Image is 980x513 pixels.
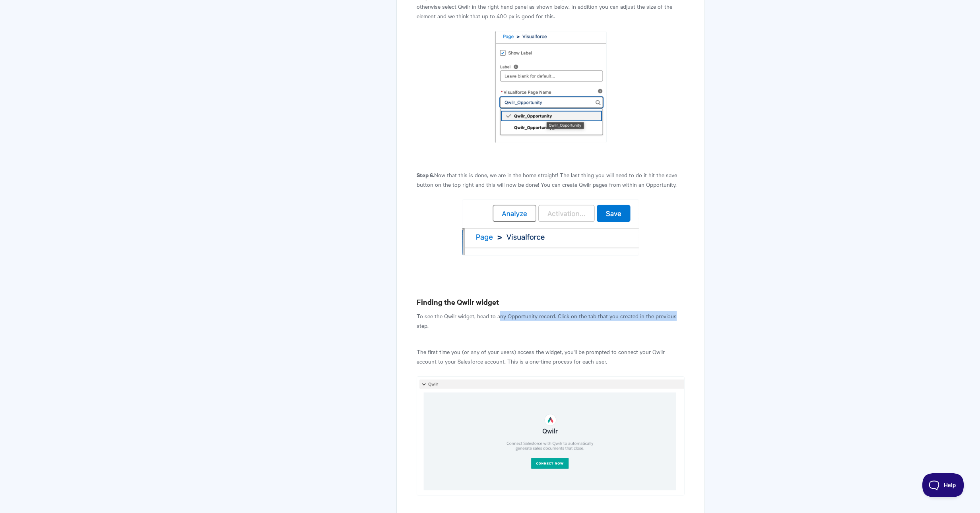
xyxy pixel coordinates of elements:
[417,170,684,189] p: Now that this is done, we are in the home straight! The last thing you will need to do it hit the...
[462,199,639,256] img: file-6FLA5t4GWf.png
[417,311,684,330] p: To see the Qwilr widget, head to any Opportunity record. Click on the tab that you created in the...
[417,170,434,179] strong: Step 6.
[417,347,684,366] p: The first time you (or any of your users) access the widget, you'll be prompted to connect your Q...
[922,473,964,497] iframe: Toggle Customer Support
[495,31,607,143] img: file-t8BCgtMP2y.png
[417,296,684,308] h3: Finding the Qwilr widget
